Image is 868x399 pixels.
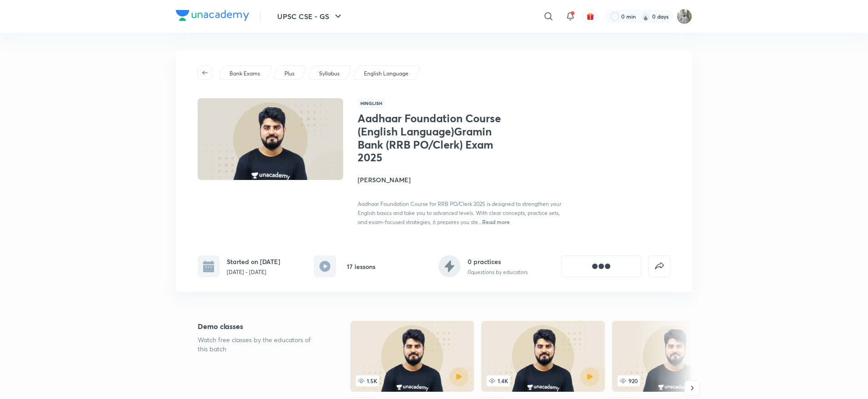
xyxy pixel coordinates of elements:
[363,70,410,78] a: English Language
[358,200,561,225] span: Aadhaar Foundation Course for RRB PO/Clerk 2025 is designed to strengthen your English basics and...
[283,70,296,78] a: Plus
[583,9,598,24] button: avatar
[227,268,280,276] p: [DATE] - [DATE]
[358,175,561,185] h4: [PERSON_NAME]
[318,70,341,78] a: Syllabus
[482,218,510,225] span: Read more
[618,375,640,386] span: 920
[284,70,294,78] p: Plus
[228,70,262,78] a: Bank Exams
[358,98,385,108] span: Hinglish
[196,97,344,181] img: Thumbnail
[198,321,321,332] h5: Demo classes
[319,70,339,78] p: Syllabus
[356,375,379,386] span: 1.5K
[677,9,692,24] img: Koushik Dhenki
[641,12,650,21] img: streak
[468,257,528,266] h6: 0 practices
[487,375,510,386] span: 1.4K
[649,255,670,277] button: false
[176,10,249,21] img: Company Logo
[364,70,409,78] p: English Language
[198,335,321,354] p: Watch free classes by the educators of this batch
[586,12,594,20] img: avatar
[229,70,260,78] p: Bank Exams
[272,7,349,25] button: UPSC CSE - GS
[227,257,280,266] h6: Started on [DATE]
[358,112,506,164] h1: Aadhaar Foundation Course (English Language)Gramin Bank (RRB PO/Clerk) Exam 2025
[176,10,249,23] a: Company Logo
[347,262,375,271] h6: 17 lessons
[468,268,528,276] p: 0 questions by educators
[561,255,641,277] button: [object Object]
